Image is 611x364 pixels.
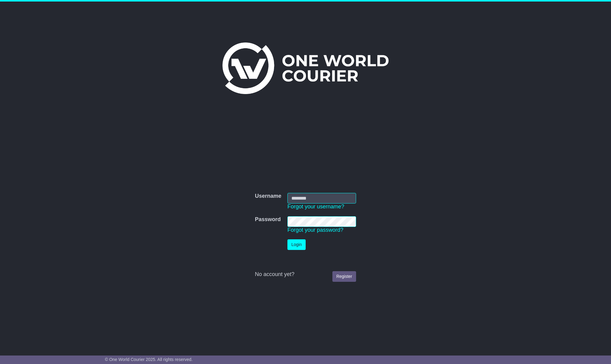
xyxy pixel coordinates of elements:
[255,193,281,200] label: Username
[332,271,356,282] a: Register
[222,42,388,94] img: One World
[287,227,343,233] a: Forgot your password?
[287,204,344,210] a: Forgot your username?
[287,239,306,250] button: Login
[105,357,193,362] span: © One World Courier 2025. All rights reserved.
[255,216,281,223] label: Password
[255,271,356,278] div: No account yet?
